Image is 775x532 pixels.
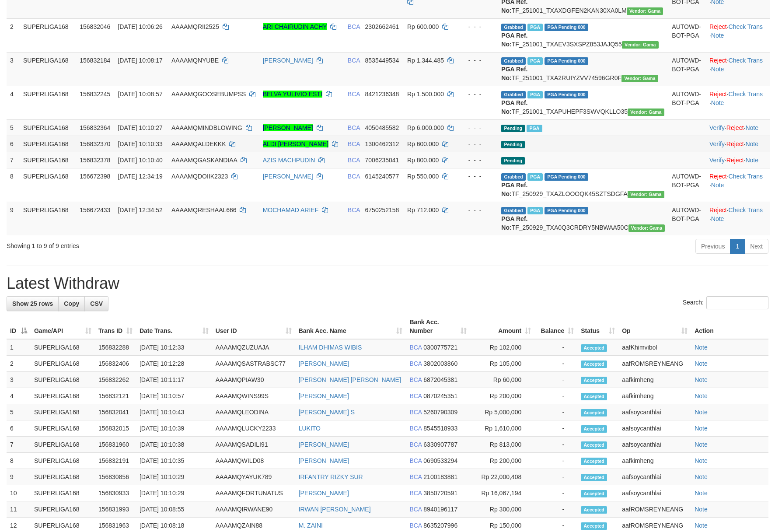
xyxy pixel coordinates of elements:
[407,124,444,131] span: Rp 6.000.000
[118,23,162,30] span: [DATE] 10:06:26
[118,173,162,180] span: [DATE] 12:34:19
[7,453,31,469] td: 8
[80,140,110,147] span: 156832370
[299,506,371,513] a: IRWAN [PERSON_NAME]
[709,124,725,131] a: Verify
[730,239,745,254] a: 1
[501,215,527,231] b: PGA Ref. No:
[534,339,577,356] td: -
[136,388,212,404] td: [DATE] 10:10:57
[263,206,319,213] a: MOCHAMAD ARIEF
[577,314,618,339] th: Status: activate to sort column ascending
[95,469,136,485] td: 156830856
[80,124,110,131] span: 156832364
[709,157,725,164] a: Verify
[31,372,95,388] td: SUPERLIGA168
[118,91,162,98] span: [DATE] 10:08:57
[581,360,607,368] span: Accepted
[423,409,457,416] span: Copy 5260790309 to clipboard
[709,91,727,98] a: Reject
[365,91,399,98] span: Copy 8421236348 to clipboard
[711,32,724,39] a: Note
[263,173,313,180] a: [PERSON_NAME]
[212,453,295,469] td: AAAAMQWILD08
[263,91,322,98] a: BELVA YULIVIO ESTI
[501,182,527,197] b: PGA Ref. No:
[618,314,691,339] th: Op: activate to sort column ascending
[136,453,212,469] td: [DATE] 10:10:35
[212,372,295,388] td: AAAAMQPIAW30
[365,124,399,131] span: Copy 4050485582 to clipboard
[95,372,136,388] td: 156832262
[545,91,588,98] span: PGA Pending
[711,99,724,106] a: Note
[7,86,20,119] td: 4
[31,469,95,485] td: SUPERLIGA168
[501,141,525,148] span: Pending
[628,191,664,198] span: Vendor URL: https://trx31.1velocity.biz
[695,392,708,399] a: Note
[409,457,422,464] span: BCA
[171,91,246,98] span: AAAAMQGOOSEBUMPSS
[95,314,136,339] th: Trans ID: activate to sort column ascending
[31,420,95,437] td: SUPERLIGA168
[7,136,20,152] td: 6
[668,86,706,119] td: AUTOWD-BOT-PGA
[365,206,399,213] span: Copy 6750252158 to clipboard
[80,23,110,30] span: 156832046
[695,490,708,497] a: Note
[501,57,526,65] span: Grabbed
[7,469,31,485] td: 9
[212,437,295,453] td: AAAAMQSADILI91
[581,441,607,449] span: Accepted
[534,314,577,339] th: Balance: activate to sort column ascending
[212,404,295,420] td: AAAAMQLEODINA
[118,140,162,147] span: [DATE] 10:10:33
[627,7,663,15] span: Vendor URL: https://trx31.1velocity.biz
[618,453,691,469] td: aafkimheng
[622,41,659,49] span: Vendor URL: https://trx31.1velocity.biz
[212,388,295,404] td: AAAAMQWINS99S
[581,377,607,384] span: Accepted
[80,57,110,64] span: 156832184
[136,314,212,339] th: Date Trans.: activate to sort column ascending
[20,152,76,168] td: SUPERLIGA168
[534,420,577,437] td: -
[618,356,691,372] td: aafROMSREYNEANG
[461,123,494,132] div: - - -
[423,441,457,448] span: Copy 6330907787 to clipboard
[695,506,708,513] a: Note
[263,124,313,131] a: [PERSON_NAME]
[7,420,31,437] td: 6
[295,314,406,339] th: Bank Acc. Name: activate to sort column ascending
[470,314,534,339] th: Amount: activate to sort column ascending
[95,404,136,420] td: 156832041
[136,339,212,356] td: [DATE] 10:12:33
[407,23,439,30] span: Rp 600.000
[709,57,727,64] a: Reject
[299,376,401,383] a: [PERSON_NAME] [PERSON_NAME]
[20,52,76,86] td: SUPERLIGA168
[470,388,534,404] td: Rp 200,000
[171,206,237,213] span: AAAAMQRESHAAL666
[695,409,708,416] a: Note
[709,173,727,180] a: Reject
[7,372,31,388] td: 3
[423,457,457,464] span: Copy 0690533294 to clipboard
[470,356,534,372] td: Rp 105,000
[7,437,31,453] td: 7
[84,296,108,311] a: CSV
[423,392,457,399] span: Copy 0870245351 to clipboard
[498,52,668,86] td: TF_251001_TXA2RUIYZVV74596GR0F
[20,202,76,235] td: SUPERLIGA168
[501,207,526,214] span: Grabbed
[263,23,327,30] a: ARI CHAIRUDIN ACHY
[534,404,577,420] td: -
[7,275,768,292] h1: Latest Withdraw
[498,18,668,52] td: TF_251001_TXAEV3SXSPZ853JAJQ55
[461,172,494,181] div: - - -
[709,23,727,30] a: Reject
[7,339,31,356] td: 1
[20,18,76,52] td: SUPERLIGA168
[95,420,136,437] td: 156832015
